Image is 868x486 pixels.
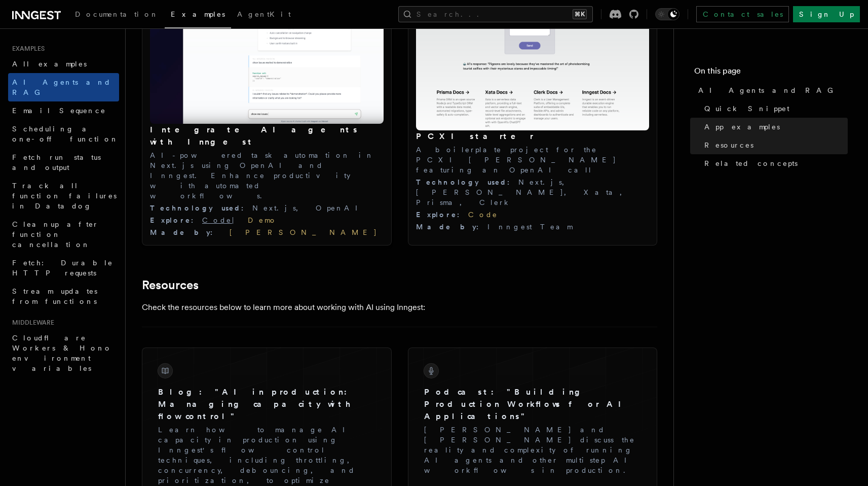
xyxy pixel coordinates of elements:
[416,211,468,219] span: Explore :
[655,8,680,20] button: Toggle dark mode
[700,154,848,172] a: Related concepts
[694,65,848,81] h4: On this page
[8,120,119,148] a: Scheduling a one-off function
[142,300,547,315] p: Check the resources below to learn more about working with AI using Inngest:
[700,118,848,136] a: App examples
[150,204,252,212] span: Technology used :
[12,153,101,171] span: Fetch run status and output
[12,60,87,68] span: All examples
[8,55,119,73] a: All examples
[696,6,789,22] a: Contact sales
[416,356,650,483] a: Podcast: "Building Production Workflows for AI Applications"[PERSON_NAME] and [PERSON_NAME] discu...
[150,203,384,213] div: Next.js, OpenAI
[75,10,159,18] span: Documentation
[12,125,119,143] span: Scheduling a one-off function
[573,9,587,19] kbd: ⌘K
[704,103,789,114] span: Quick Snippet
[398,6,593,22] button: Search...⌘K
[8,215,119,254] a: Cleanup after function cancellation
[8,329,119,377] a: Cloudflare Workers & Hono environment variables
[704,140,753,150] span: Resources
[700,99,848,118] a: Quick Snippet
[694,81,848,99] a: AI Agents and RAG
[700,136,848,154] a: Resources
[12,259,113,277] span: Fetch: Durable HTTP requests
[12,334,112,372] span: Cloudflare Workers & Hono environment variables
[12,287,97,305] span: Stream updates from functions
[8,45,45,53] span: Examples
[69,3,165,27] a: Documentation
[12,78,111,96] span: AI Agents and RAG
[231,3,297,27] a: AgentKit
[424,386,641,423] h3: Podcast: "Building Production Workflows for AI Applications"
[424,425,641,475] p: [PERSON_NAME] and [PERSON_NAME] discuss the reality and complexity of running AI agents and other...
[468,211,498,219] a: Code
[8,319,54,327] span: Middleware
[416,222,650,232] div: Inngest Team
[150,215,384,225] div: |
[416,223,487,231] span: Made by :
[158,386,375,423] h3: Blog: "AI in production: Managing capacity with flow control"
[150,150,384,201] p: AI-powered task automation in Next.js using OpenAI and Inngest. Enhance productivity with automat...
[12,107,106,115] span: Email Sequence
[8,101,119,120] a: Email Sequence
[8,148,119,177] a: Fetch run status and output
[8,254,119,282] a: Fetch: Durable HTTP requests
[150,216,202,224] span: Explore :
[165,3,231,28] a: Examples
[221,228,378,236] a: [PERSON_NAME]
[416,177,650,207] div: Next.js, [PERSON_NAME], Xata, Prisma, Clerk
[248,216,277,224] a: Demo
[202,216,232,224] a: Code
[150,124,384,148] h3: Integrate AI agents with Inngest
[704,158,798,168] span: Related concepts
[8,73,119,101] a: AI Agents and RAG
[416,145,650,175] p: A boilerplate project for the PCXI [PERSON_NAME] featuring an OpenAI call
[8,177,119,215] a: Track all function failures in Datadog
[12,182,117,210] span: Track all function failures in Datadog
[142,278,199,292] a: Resources
[8,282,119,310] a: Stream updates from functions
[150,228,221,236] span: Made by :
[416,130,650,143] h3: PCXI starter
[237,10,291,18] span: AgentKit
[698,85,839,95] span: AI Agents and RAG
[793,6,860,22] a: Sign Up
[416,178,518,186] span: Technology used :
[12,220,99,249] span: Cleanup after function cancellation
[704,122,780,132] span: App examples
[171,10,225,18] span: Examples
